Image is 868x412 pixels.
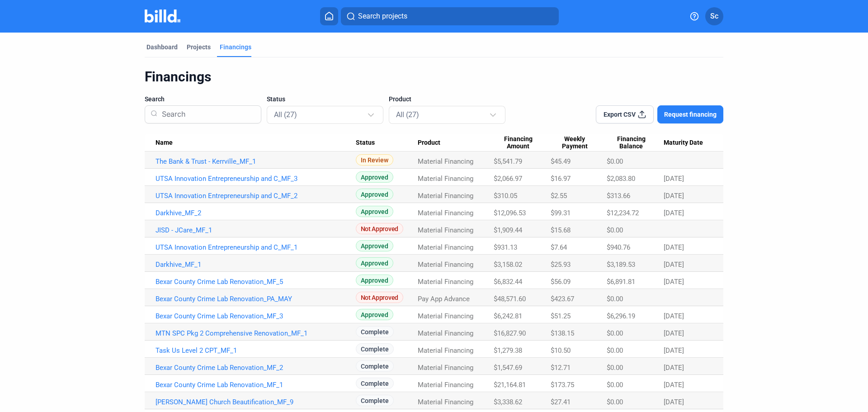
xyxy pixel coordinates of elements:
[607,135,664,151] div: Financing Balance
[664,364,684,372] span: [DATE]
[418,278,473,286] span: Material Financing
[146,43,178,52] div: Dashboard
[551,209,571,217] span: $99.31
[607,381,623,389] span: $0.00
[156,209,356,217] a: Darkhive_MF_2
[607,295,623,303] span: $0.00
[664,329,684,337] span: [DATE]
[494,243,517,251] span: $931.13
[494,381,526,389] span: $21,164.81
[494,175,522,183] span: $2,066.97
[418,364,473,372] span: Material Financing
[156,398,356,406] a: [PERSON_NAME] Church Beautification_MF_9
[389,95,411,104] span: Product
[607,157,623,166] span: $0.00
[418,329,473,337] span: Material Financing
[356,240,393,251] span: Approved
[494,135,542,151] span: Financing Amount
[356,378,394,389] span: Complete
[356,171,393,183] span: Approved
[551,381,574,389] span: $173.75
[664,278,684,286] span: [DATE]
[607,209,639,217] span: $12,234.72
[356,154,393,166] span: In Review
[418,260,473,269] span: Material Financing
[418,139,494,147] div: Product
[551,135,599,151] span: Weekly Payment
[494,209,526,217] span: $12,096.53
[664,346,684,355] span: [DATE]
[494,260,522,269] span: $3,158.02
[418,175,473,183] span: Material Financing
[358,11,407,22] span: Search projects
[551,192,567,200] span: $2.55
[145,95,165,104] span: Search
[494,135,551,151] div: Financing Amount
[156,139,356,147] div: Name
[396,110,419,119] mat-select-trigger: All (27)
[356,360,394,372] span: Complete
[418,346,473,355] span: Material Financing
[341,7,559,25] button: Search projects
[156,139,173,147] span: Name
[158,103,255,126] input: Search
[494,226,522,234] span: $1,909.44
[156,260,356,269] a: Darkhive_MF_1
[156,381,356,389] a: Bexar County Crime Lab Renovation_MF_1
[156,329,356,337] a: MTN SPC Pkg 2 Comprehensive Renovation_MF_1
[156,192,356,200] a: UTSA Innovation Entrepreneurship and C_MF_2
[494,398,522,406] span: $3,338.62
[356,139,375,147] span: Status
[551,260,571,269] span: $25.93
[551,157,571,166] span: $45.49
[274,110,297,119] mat-select-trigger: All (27)
[356,343,394,355] span: Complete
[156,346,356,355] a: Task Us Level 2 CPT_MF_1
[607,226,623,234] span: $0.00
[710,11,718,22] span: Sc
[494,192,517,200] span: $310.05
[664,381,684,389] span: [DATE]
[607,135,656,151] span: Financing Balance
[657,105,723,123] button: Request financing
[356,275,393,286] span: Approved
[607,329,623,337] span: $0.00
[356,326,394,337] span: Complete
[418,312,473,320] span: Material Financing
[494,364,522,372] span: $1,547.69
[607,312,635,320] span: $6,296.19
[156,226,356,234] a: JISD - JCare_MF_1
[664,192,684,200] span: [DATE]
[551,329,574,337] span: $138.15
[551,135,607,151] div: Weekly Payment
[494,346,522,355] span: $1,279.38
[664,139,712,147] div: Maturity Date
[418,243,473,251] span: Material Financing
[664,209,684,217] span: [DATE]
[607,278,635,286] span: $6,891.81
[664,175,684,183] span: [DATE]
[551,226,571,234] span: $15.68
[664,243,684,251] span: [DATE]
[356,292,403,303] span: Not Approved
[418,139,440,147] span: Product
[607,243,630,251] span: $940.76
[551,312,571,320] span: $51.25
[156,364,356,372] a: Bexar County Crime Lab Renovation_MF_2
[607,364,623,372] span: $0.00
[418,295,470,303] span: Pay App Advance
[664,398,684,406] span: [DATE]
[494,295,526,303] span: $48,571.60
[607,175,635,183] span: $2,083.80
[156,175,356,183] a: UTSA Innovation Entrepreneurship and C_MF_3
[705,7,723,25] button: Sc
[551,364,571,372] span: $12.71
[664,110,717,119] span: Request financing
[418,209,473,217] span: Material Financing
[664,139,703,147] span: Maturity Date
[356,223,403,234] span: Not Approved
[356,309,393,320] span: Approved
[156,157,356,166] a: The Bank & Trust - Kerrville_MF_1
[607,398,623,406] span: $0.00
[156,312,356,320] a: Bexar County Crime Lab Renovation_MF_3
